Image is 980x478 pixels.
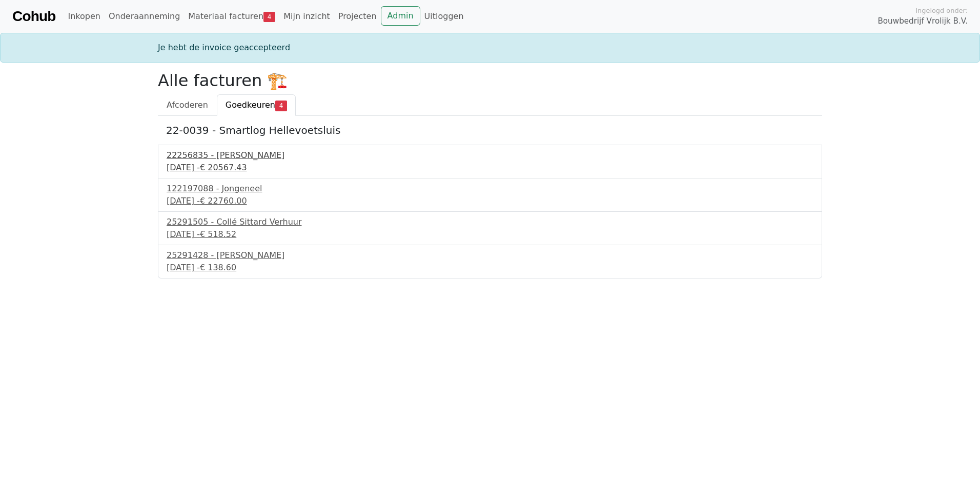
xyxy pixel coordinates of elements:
[167,183,813,207] a: 122197088 - Jongeneel[DATE] -€ 22760.00
[167,216,813,228] div: 25291505 - Collé Sittard Verhuur
[158,94,217,116] a: Afcoderen
[12,4,55,29] a: Cohub
[167,216,813,241] a: 25291505 - Collé Sittard Verhuur[DATE] -€ 518.52
[200,163,247,172] span: € 20567.43
[166,124,814,136] h5: 22-0039 - Smartlog Hellevoetsluis
[200,196,247,206] span: € 22760.00
[64,6,104,27] a: Inkopen
[105,6,184,27] a: Onderaanneming
[167,162,813,174] div: [DATE] -
[279,6,334,27] a: Mijn inzicht
[381,6,420,26] a: Admin
[915,6,968,15] span: Ingelogd onder:
[217,94,296,116] a: Goedkeuren4
[167,249,813,274] a: 25291428 - [PERSON_NAME][DATE] -€ 138.60
[167,149,813,174] a: 22256835 - [PERSON_NAME][DATE] -€ 20567.43
[877,15,968,27] span: Bouwbedrijf Vrolijk B.V.
[184,6,279,27] a: Materiaal facturen4
[275,101,287,111] span: 4
[420,6,468,27] a: Uitloggen
[158,71,822,90] h2: Alle facturen 🏗️
[152,42,828,54] div: Je hebt de invoice geaccepteerd
[334,6,381,27] a: Projecten
[167,262,813,274] div: [DATE] -
[167,149,813,162] div: 22256835 - [PERSON_NAME]
[263,12,275,22] span: 4
[167,249,813,262] div: 25291428 - [PERSON_NAME]
[167,228,813,241] div: [DATE] -
[200,263,236,272] span: € 138.60
[167,183,813,195] div: 122197088 - Jongeneel
[226,100,275,110] span: Goedkeuren
[200,229,236,239] span: € 518.52
[167,195,813,207] div: [DATE] -
[167,100,208,110] span: Afcoderen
